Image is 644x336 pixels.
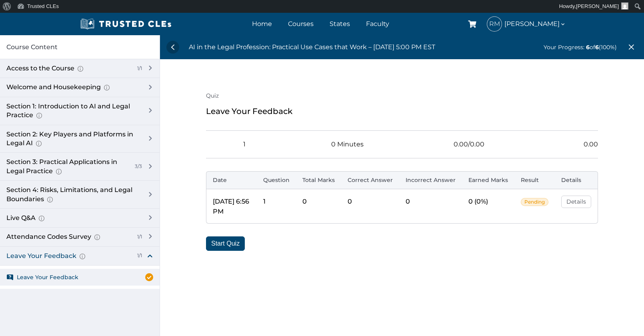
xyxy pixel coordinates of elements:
div: Welcome and Housekeeping [6,83,139,92]
div: 1/1 [134,65,142,72]
td: 0 [399,189,462,224]
span: 1 [243,139,246,150]
th: Question [257,171,296,189]
div: Section 3: Practical Applications in Legal Practice [6,158,128,176]
div: Passing Marks: [534,139,598,150]
td: 1 [257,189,296,224]
span: 0.00/0.00 [454,139,484,150]
span: Pending [521,198,548,206]
span: Course Content [6,42,58,52]
div: Live Q&A [6,214,139,222]
th: Details [555,171,598,189]
div: Questions: [206,139,246,150]
td: [DATE] 6:56 PM [206,189,257,224]
a: Home [250,18,274,30]
div: Total Marks: [413,139,484,150]
div: of (100%) [544,43,617,52]
div: Access to the Course [6,64,131,73]
th: Earned Marks [462,171,514,189]
span: 0.00 [584,139,598,150]
div: 1/1 [134,234,142,240]
th: Result [514,171,555,189]
span: Leave Your Feedback [17,273,78,282]
a: Faculty [364,18,391,30]
span: 6 [586,44,590,51]
a: Details [561,196,591,208]
span: 0 Minutes [331,139,364,150]
span: [PERSON_NAME] [504,18,566,29]
span: RM [487,17,502,31]
div: Quiz [206,91,598,100]
div: 1/1 [134,252,142,259]
div: 3/3 [132,163,142,170]
div: Attendance Codes Survey [6,232,131,241]
div: Quiz Time: [295,139,364,150]
div: Leave Your Feedback [206,105,598,118]
a: Courses [286,18,316,30]
th: Incorrect Answer [399,171,462,189]
div: Leave Your Feedback [6,252,131,260]
div: Section 1: Introduction to AI and Legal Practice [6,102,139,120]
th: Date [206,171,257,189]
span: Your Progress: [544,44,584,51]
td: 0 [296,189,341,224]
td: 0 (0%) [462,189,514,224]
span: 6 [595,44,599,51]
th: Correct Answer [341,171,399,189]
span: [PERSON_NAME] [576,3,619,9]
th: Total Marks [296,171,341,189]
div: Section 4: Risks, Limitations, and Legal Boundaries [6,186,139,204]
div: Section 2: Key Players and Platforms in Legal AI [6,130,139,148]
div: AI in the Legal Profession: Practical Use Cases that Work – [DATE] 5:00 PM EST [189,42,435,52]
button: Start Quiz [206,236,245,251]
td: 0 [341,189,399,224]
img: Trusted CLEs [78,18,174,30]
a: States [328,18,352,30]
